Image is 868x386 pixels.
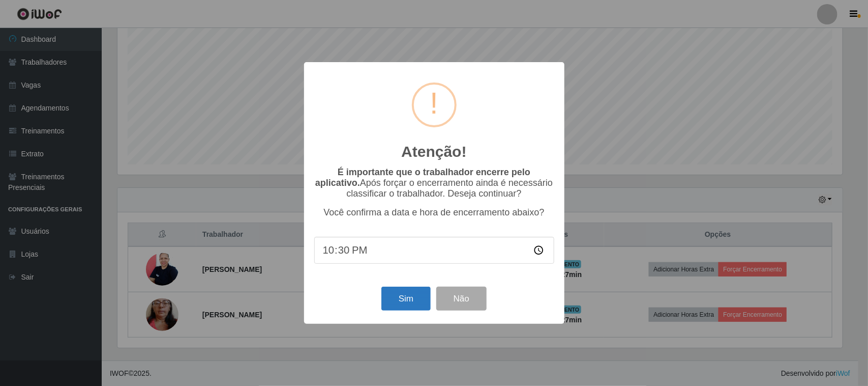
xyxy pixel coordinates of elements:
[401,143,466,161] h2: Atenção!
[436,287,487,311] button: Não
[314,167,554,199] p: Após forçar o encerramento ainda é necessário classificar o trabalhador. Deseja continuar?
[314,207,554,218] p: Você confirma a data e hora de encerramento abaixo?
[315,167,530,188] b: É importante que o trabalhador encerre pelo aplicativo.
[381,287,431,311] button: Sim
